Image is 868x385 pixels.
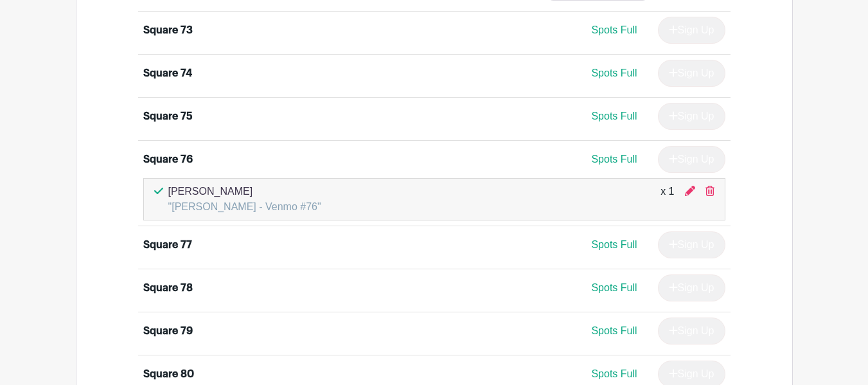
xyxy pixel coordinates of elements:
[591,325,637,336] span: Spots Full
[143,323,193,339] div: Square 79
[168,184,321,199] p: [PERSON_NAME]
[143,109,193,124] div: Square 75
[660,184,674,215] div: x 1
[591,24,637,35] span: Spots Full
[591,111,637,121] span: Spots Full
[591,282,637,293] span: Spots Full
[591,67,637,78] span: Spots Full
[143,237,192,253] div: Square 77
[591,368,637,379] span: Spots Full
[143,66,192,81] div: Square 74
[143,280,193,296] div: Square 78
[143,22,193,38] div: Square 73
[143,152,193,167] div: Square 76
[168,199,321,215] p: "[PERSON_NAME] - Venmo #76"
[143,366,194,382] div: Square 80
[591,239,637,250] span: Spots Full
[591,154,637,165] span: Spots Full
